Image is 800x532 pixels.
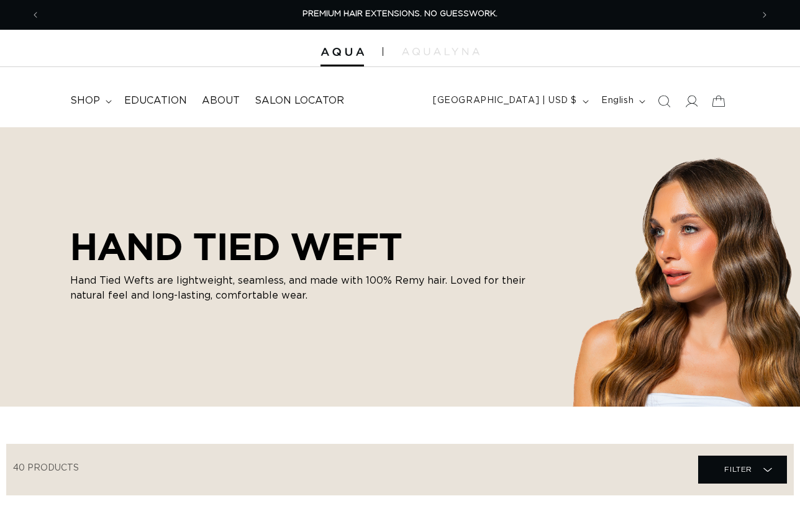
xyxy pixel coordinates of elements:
a: About [194,87,247,115]
span: shop [70,94,100,107]
img: Aqua Hair Extensions [320,48,364,56]
p: Hand Tied Wefts are lightweight, seamless, and made with 100% Remy hair. Loved for their natural ... [70,273,542,303]
span: English [601,94,634,107]
span: Education [124,94,187,107]
span: About [202,94,240,107]
span: Salon Locator [255,94,344,107]
h2: HAND TIED WEFT [70,225,542,268]
summary: Search [650,88,678,115]
img: aqualyna.com [402,48,480,55]
button: Previous announcement [22,3,49,27]
summary: Filter [698,456,787,484]
summary: shop [63,87,117,115]
a: Education [117,87,194,115]
button: [GEOGRAPHIC_DATA] | USD $ [425,89,594,113]
span: 40 products [13,464,79,472]
span: [GEOGRAPHIC_DATA] | USD $ [433,94,577,107]
a: Salon Locator [247,87,352,115]
button: Next announcement [751,3,778,27]
span: PREMIUM HAIR EXTENSIONS. NO GUESSWORK. [302,10,498,18]
span: Filter [724,458,752,481]
button: English [594,89,650,113]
